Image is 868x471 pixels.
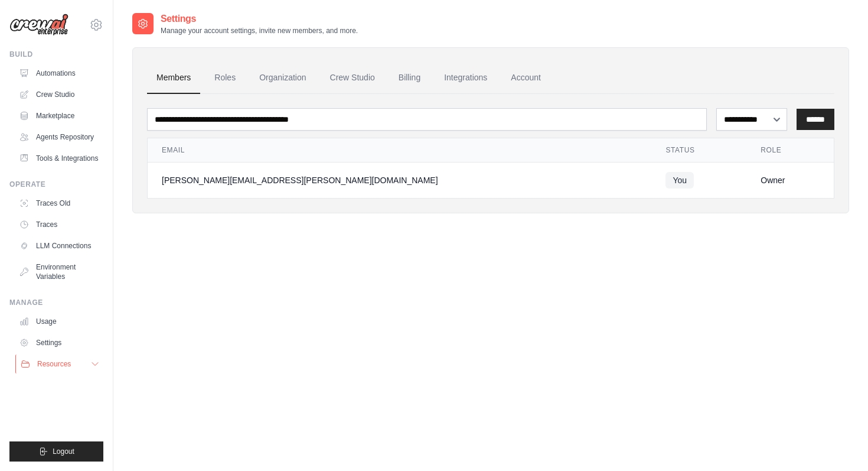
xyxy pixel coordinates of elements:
th: Email [148,138,651,163]
a: Traces [14,215,103,234]
a: Automations [14,64,103,83]
h2: Settings [161,12,358,26]
div: Manage [9,298,103,307]
div: Operate [9,180,103,189]
button: Logout [9,441,103,462]
a: Usage [14,312,103,331]
a: Environment Variables [14,258,103,286]
th: Status [651,138,746,163]
span: You [665,172,694,189]
a: Crew Studio [14,85,103,104]
p: Manage your account settings, invite new members, and more. [161,26,358,35]
a: Roles [205,62,245,94]
a: Traces Old [14,194,103,213]
a: Tools & Integrations [14,149,103,168]
div: [PERSON_NAME][EMAIL_ADDRESS][PERSON_NAME][DOMAIN_NAME] [162,174,637,186]
a: Account [501,62,550,94]
a: Integrations [435,62,497,94]
div: Build [9,50,103,59]
img: Logo [9,14,68,36]
a: Crew Studio [321,62,384,94]
a: Organization [250,62,315,94]
div: Owner [761,174,820,186]
a: Marketplace [14,106,103,125]
a: Members [147,62,200,94]
span: Logout [53,447,74,456]
a: Billing [389,62,430,94]
button: Resources [15,355,105,373]
th: Role [746,138,834,163]
a: LLM Connections [14,236,103,255]
a: Settings [14,333,103,352]
a: Agents Repository [14,128,103,147]
span: Resources [37,359,71,369]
